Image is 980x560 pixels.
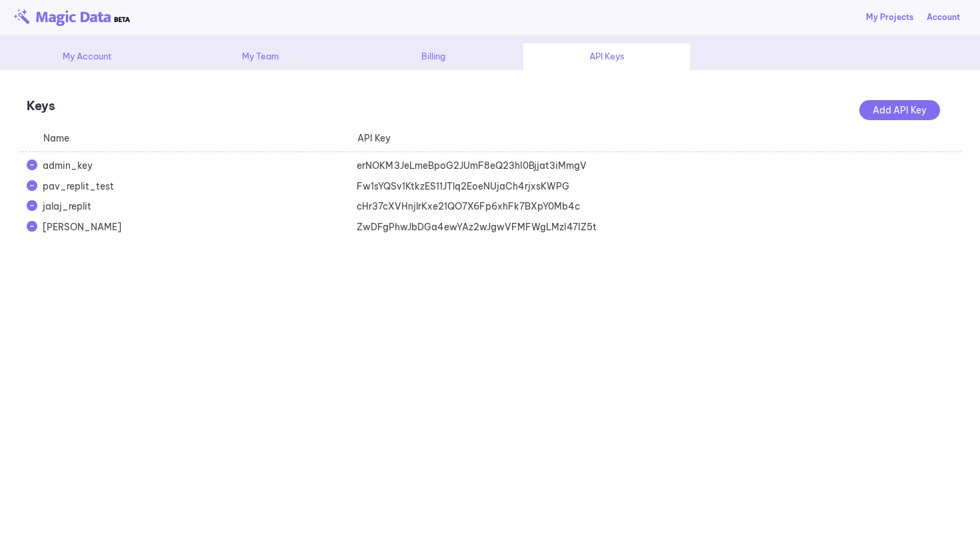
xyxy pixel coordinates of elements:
[349,180,663,193] div: Fw1sYQSv1KtkzES11JTlq2EoeNUjaCh4rjxsKWPG
[19,131,333,145] div: Name
[35,180,349,193] div: pav_replit_test
[349,159,663,172] div: erNOKM3JeLmeBpoG2JUmF8eQ23hI0Bjjat3iMmgV
[523,43,690,70] div: API Keys
[859,100,940,120] div: Add API Key
[866,11,913,23] a: My Projects
[27,97,953,115] p: Keys
[349,200,663,213] div: cHr37cXVHnjlrKxe21QO7X6Fp6xhFk7BXpY0Mb4c
[35,159,349,172] div: admin_key
[927,11,960,23] div: Account
[3,43,170,70] div: My Account
[35,200,349,213] div: jalaj_replit
[35,220,349,234] div: [PERSON_NAME]
[350,43,517,70] div: Billing
[13,9,130,26] img: beta-logo.png
[349,220,663,234] div: ZwDFgPhwJbDGa4ewYAz2wJgwVFMFWgLMzl47IZ5t
[333,131,647,145] div: API Key
[177,43,343,70] div: My Team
